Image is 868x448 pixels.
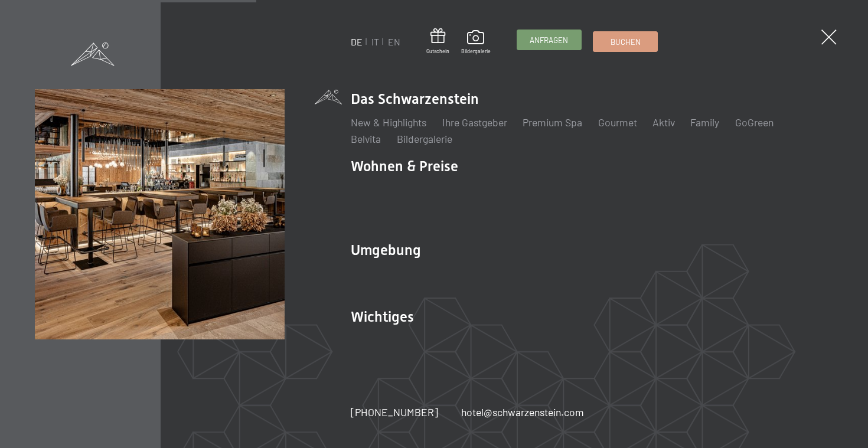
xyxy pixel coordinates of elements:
span: Buchen [611,37,641,47]
a: Buchen [593,32,657,51]
a: Gutschein [426,28,449,55]
a: Anfragen [517,30,581,50]
a: New & Highlights [351,116,426,129]
a: hotel@schwarzenstein.com [461,405,584,420]
span: [PHONE_NUMBER] [351,406,438,418]
a: Gourmet [598,116,637,129]
a: EN [388,36,400,47]
a: IT [371,36,379,47]
a: DE [351,36,363,47]
a: Ihre Gastgeber [442,116,507,129]
a: Bildergalerie [397,132,452,145]
span: Bildergalerie [461,48,491,55]
a: Premium Spa [523,116,582,129]
a: Bildergalerie [461,30,491,55]
a: GoGreen [735,116,774,129]
a: [PHONE_NUMBER] [351,405,438,420]
span: Anfragen [530,35,568,45]
a: Belvita [351,132,381,145]
span: Gutschein [426,48,449,55]
a: Aktiv [652,116,675,129]
a: Family [690,116,719,129]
